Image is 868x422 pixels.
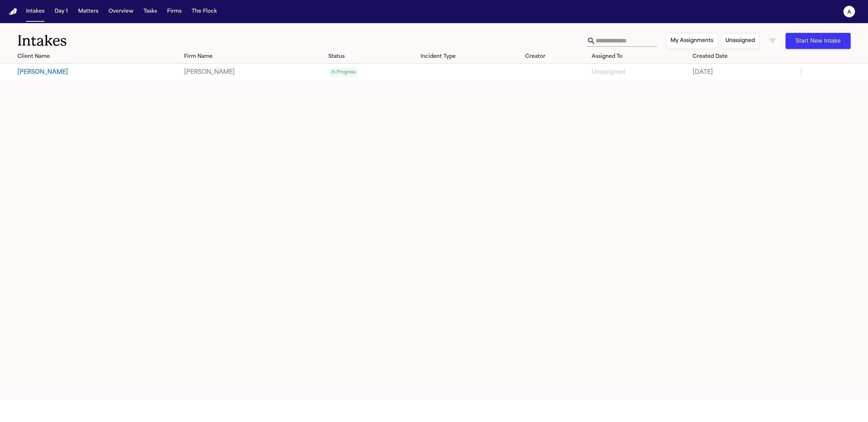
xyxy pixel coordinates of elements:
button: Unassigned [721,33,759,49]
div: Created Date [693,53,791,60]
div: Status [328,53,415,60]
div: Client Name [17,53,178,60]
h1: Intakes [17,32,587,50]
button: View details for Ethan Gumabay [17,68,178,77]
div: Firm Name [184,53,323,60]
button: Intakes [23,5,47,18]
a: Home [9,8,17,15]
button: Matters [75,5,101,18]
img: Finch Logo [9,8,17,15]
div: Creator [525,53,586,60]
span: In Progress [328,68,359,77]
a: View details for Ethan Gumabay [184,68,323,77]
button: Start New Intake [786,33,851,49]
a: View details for Ethan Gumabay [328,68,415,77]
button: Tasks [141,5,160,18]
button: Day 1 [52,5,71,18]
span: Unassigned [592,69,625,75]
button: Firms [164,5,184,18]
div: Incident Type [421,53,519,60]
a: View details for Ethan Gumabay [693,68,791,77]
button: The Flock [189,5,220,18]
div: Assigned To [592,53,687,60]
button: My Assignments [666,33,718,49]
button: Overview [106,5,136,18]
a: View details for Ethan Gumabay [592,68,687,77]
